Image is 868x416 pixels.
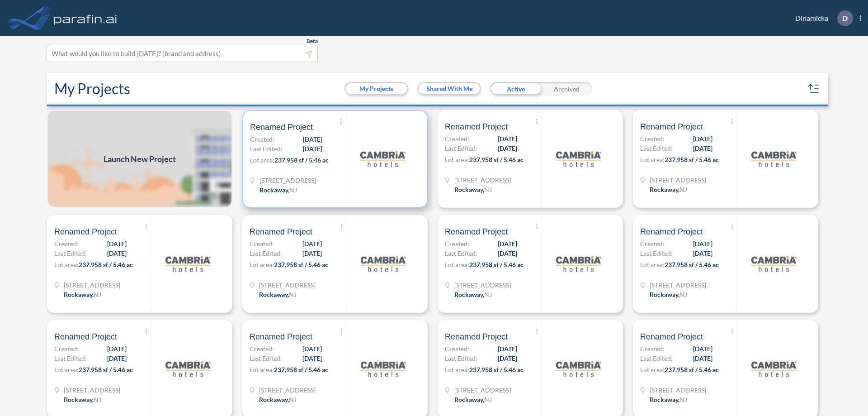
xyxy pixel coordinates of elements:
[445,226,508,237] span: Renamed Project
[650,175,706,185] span: 321 Mt Hope Ave
[751,346,797,392] img: logo
[650,185,687,194] div: Rockaway, NJ
[693,249,712,258] span: [DATE]
[842,14,848,22] p: D
[650,280,706,290] span: 321 Mt Hope Ave
[250,261,274,268] span: Lot area:
[454,385,511,395] span: 321 Mt Hope Ave
[250,366,274,373] span: Lot area:
[250,134,274,144] span: Created:
[259,280,316,290] span: 321 Mt Hope Ave
[640,143,673,153] span: Last Edited:
[751,241,797,287] img: logo
[274,366,328,373] span: 237,958 sf / 5.46 ac
[693,239,712,249] span: [DATE]
[445,366,469,373] span: Lot area:
[54,344,79,354] span: Created:
[498,249,517,258] span: [DATE]
[303,144,322,153] span: [DATE]
[250,226,312,237] span: Renamed Project
[54,354,87,363] span: Last Edited:
[640,331,703,342] span: Renamed Project
[454,291,484,298] span: Rockaway ,
[445,344,469,354] span: Created:
[679,186,687,193] span: NJ
[640,134,665,143] span: Created:
[454,186,484,193] span: Rockaway ,
[445,134,469,143] span: Created:
[445,331,508,342] span: Renamed Project
[54,249,87,258] span: Last Edited:
[54,80,130,97] h2: My Projects
[107,354,127,363] span: [DATE]
[693,354,712,363] span: [DATE]
[250,156,274,164] span: Lot area:
[250,122,313,133] span: Renamed Project
[54,239,79,249] span: Created:
[419,83,480,94] button: Shared With Me
[289,291,297,298] span: NJ
[259,395,297,404] div: Rockaway, NJ
[54,226,117,237] span: Renamed Project
[640,261,665,268] span: Lot area:
[107,239,127,249] span: [DATE]
[79,366,133,373] span: 237,958 sf / 5.46 ac
[498,354,517,363] span: [DATE]
[250,354,282,363] span: Last Edited:
[650,385,706,395] span: 321 Mt Hope Ave
[650,290,687,299] div: Rockaway, NJ
[259,385,316,395] span: 321 Mt Hope Ave
[693,344,712,354] span: [DATE]
[640,239,665,249] span: Created:
[64,395,101,404] div: Rockaway, NJ
[361,346,406,392] img: logo
[302,354,322,363] span: [DATE]
[484,396,492,403] span: NJ
[640,226,703,237] span: Renamed Project
[259,176,316,185] span: 321 Mt Hope Ave
[52,9,119,27] img: logo
[259,185,297,195] div: Rockaway, NJ
[454,396,484,403] span: Rockaway ,
[250,239,274,249] span: Created:
[640,354,673,363] span: Last Edited:
[556,241,601,287] img: logo
[484,186,492,193] span: NJ
[54,366,79,373] span: Lot area:
[640,344,665,354] span: Created:
[640,366,665,373] span: Lot area:
[490,82,541,96] div: Active
[346,83,407,94] button: My Projects
[250,331,312,342] span: Renamed Project
[259,396,289,403] span: Rockaway ,
[104,153,176,165] span: Launch New Project
[107,249,127,258] span: [DATE]
[469,366,524,373] span: 237,958 sf / 5.46 ac
[165,346,211,392] img: logo
[165,241,211,287] img: logo
[665,156,719,163] span: 237,958 sf / 5.46 ac
[259,291,289,298] span: Rockaway ,
[94,396,101,403] span: NJ
[445,354,477,363] span: Last Edited:
[454,395,492,404] div: Rockaway, NJ
[64,280,120,290] span: 321 Mt Hope Ave
[679,396,687,403] span: NJ
[302,239,322,249] span: [DATE]
[303,134,322,144] span: [DATE]
[274,156,329,164] span: 237,958 sf / 5.46 ac
[693,134,712,143] span: [DATE]
[782,10,861,26] div: Dinamicka
[274,261,328,268] span: 237,958 sf / 5.46 ac
[751,136,797,182] img: logo
[259,186,289,194] span: Rockaway ,
[693,143,712,153] span: [DATE]
[484,291,492,298] span: NJ
[54,331,117,342] span: Renamed Project
[640,156,665,163] span: Lot area:
[302,249,322,258] span: [DATE]
[94,291,101,298] span: NJ
[47,110,232,208] a: Launch New Project
[498,143,517,153] span: [DATE]
[360,136,406,182] img: logo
